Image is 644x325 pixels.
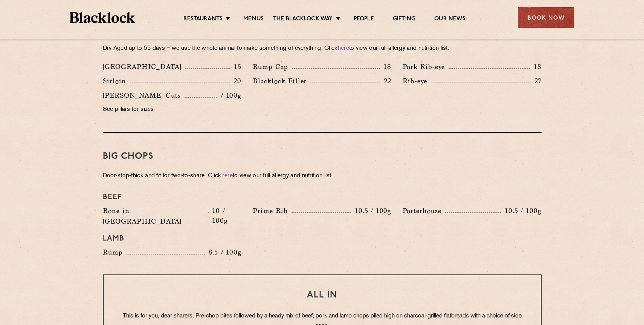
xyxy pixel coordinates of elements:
[393,15,415,24] a: Gifting
[230,62,241,72] p: 15
[518,7,574,28] div: Book Now
[253,61,292,72] p: Rump Cap
[351,206,391,216] p: 10.5 / 100g
[230,76,241,86] p: 20
[530,62,542,72] p: 18
[103,193,542,202] h4: Beef
[70,12,135,23] img: BL_Textured_Logo-footer-cropped.svg
[103,247,127,258] p: Rump
[273,15,333,24] a: The Blacklock Way
[354,15,374,24] a: People
[103,171,542,181] p: Door-stop-thick and fit for two-to-share. Click to view our full allergy and nutrition list.
[103,234,542,243] h4: Lamb
[103,205,208,227] p: Bone in [GEOGRAPHIC_DATA]
[103,76,130,86] p: Sirloin
[217,90,241,100] p: / 100g
[221,173,233,179] a: here
[103,61,185,72] p: [GEOGRAPHIC_DATA]
[119,290,526,300] h3: All In
[380,62,391,72] p: 18
[205,247,241,257] p: 8.5 / 100g
[531,76,542,86] p: 27
[380,76,391,86] p: 22
[403,205,445,216] p: Porterhouse
[103,90,185,101] p: [PERSON_NAME] Cuts
[253,76,310,86] p: Blacklock Fillet
[501,206,541,216] p: 10.5 / 100g
[434,15,465,24] a: Our News
[253,205,291,216] p: Prime Rib
[338,46,349,51] a: here
[403,76,431,86] p: Rib-eye
[103,43,542,54] p: Dry Aged up to 55 days − we use the whole animal to make something of everything. Click to view o...
[209,206,241,225] p: 10 / 100g
[183,15,223,24] a: Restaurants
[103,104,241,115] p: See pillars for sizes
[403,61,449,72] p: Pork Rib-eye
[103,152,542,161] h3: Big Chops
[243,15,264,24] a: Menus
